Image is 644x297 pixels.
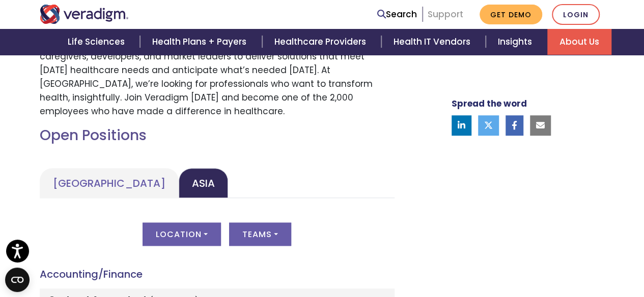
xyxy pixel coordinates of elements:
strong: Spread the word [452,97,527,110]
a: Health IT Vendors [381,29,486,55]
h2: Open Positions [40,127,395,144]
img: Veradigm logo [40,5,129,24]
p: Join a passionate team of dedicated associates who work side-by-side with caregivers, developers,... [40,36,395,118]
a: Get Demo [480,5,542,24]
h4: Accounting/Finance [40,268,395,280]
a: About Us [547,29,611,55]
a: Asia [179,168,228,198]
a: Login [552,4,600,25]
a: Search [377,8,417,21]
a: Healthcare Providers [262,29,381,55]
a: Life Sciences [55,29,140,55]
button: Location [143,222,221,246]
button: Teams [229,222,291,246]
button: Open CMP widget [5,268,30,292]
a: Insights [486,29,547,55]
a: Support [428,8,463,20]
a: [GEOGRAPHIC_DATA] [40,168,179,198]
a: Health Plans + Payers [140,29,262,55]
